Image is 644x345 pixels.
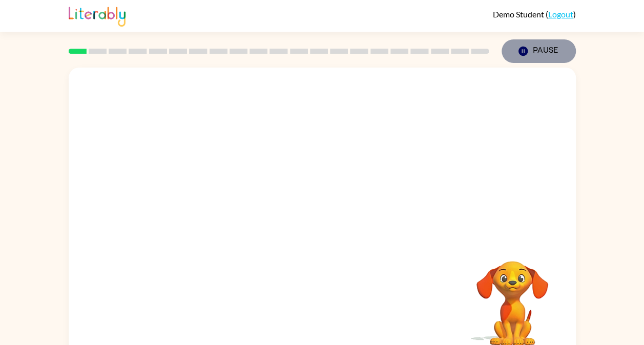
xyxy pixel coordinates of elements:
a: Logout [548,9,573,19]
img: Literably [69,4,126,27]
button: Pause [502,39,576,63]
div: ( ) [493,9,576,19]
span: Demo Student [493,9,546,19]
